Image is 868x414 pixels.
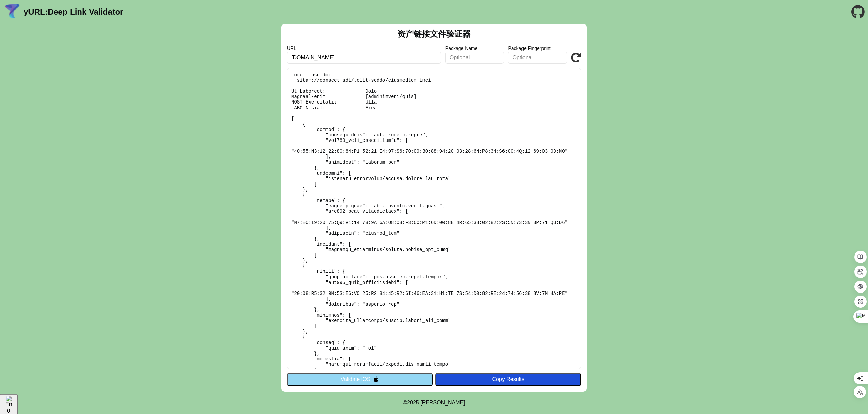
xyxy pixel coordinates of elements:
pre: Lorem ipsu do: sitam://consect.adi/.elit-seddo/eiusmodtem.inci Ut Laboreet: Dolo Magnaal-enim: [a... [287,68,581,369]
div: Copy Results [439,376,578,382]
input: Required [287,52,441,64]
img: yURL Logo [3,3,21,21]
div: 0 [3,408,15,414]
label: Package Fingerprint [508,45,567,51]
label: URL [287,45,441,51]
img: close.png [6,396,12,401]
input: Optional [508,52,567,64]
a: yURL:Deep Link Validator [24,7,123,17]
label: Package Name [445,45,504,51]
input: Optional [445,52,504,64]
div: En [3,401,15,408]
h2: 资产链接文件验证器 [397,29,471,39]
footer: © [403,392,465,414]
button: Validate iOS [287,373,433,386]
button: Copy Results [435,373,581,386]
img: appleIcon.svg [373,376,379,382]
